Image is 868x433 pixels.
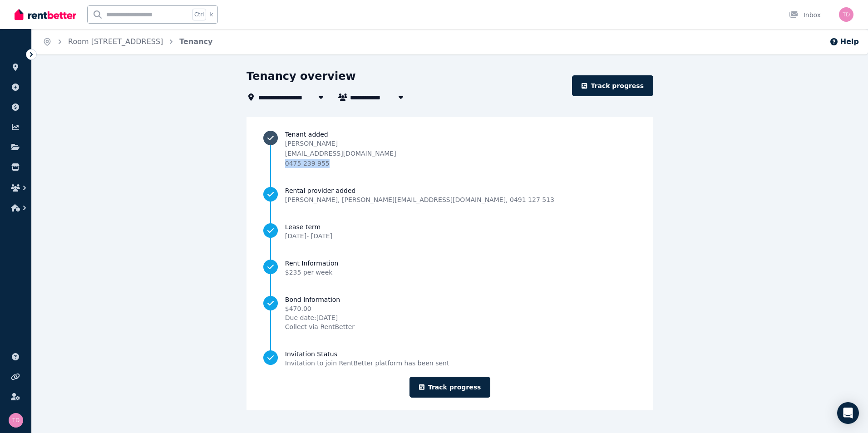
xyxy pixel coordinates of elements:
nav: Progress [263,130,636,368]
img: RentBetter [15,8,76,21]
span: Rental provider added [285,186,554,195]
div: Open Intercom Messenger [837,402,859,424]
a: Tenant added[PERSON_NAME][EMAIL_ADDRESS][DOMAIN_NAME]0475 239 955 [263,130,636,168]
span: $235 per week [285,269,333,276]
nav: Breadcrumb [32,29,223,54]
a: Lease term[DATE]- [DATE] [263,222,636,241]
a: Rent Information$235 per week [263,259,636,277]
p: [PERSON_NAME] [285,139,396,148]
span: k [210,11,213,18]
span: Rent Information [285,259,339,268]
a: Invitation StatusInvitation to join RentBetter platform has been sent [263,349,636,368]
img: Travis Dennis [839,7,853,22]
span: Tenant added [285,130,636,139]
a: Track progress [409,377,491,398]
span: [DATE] - [DATE] [285,232,332,240]
span: Invitation Status [285,349,449,359]
a: Tenancy [179,37,212,46]
a: Bond Information$470.00Due date:[DATE]Collect via RentBetter [263,295,636,331]
span: Invitation to join RentBetter platform has been sent [285,359,449,368]
button: Help [829,36,859,47]
a: Track progress [572,75,653,96]
span: $470.00 [285,304,355,313]
a: Room [STREET_ADDRESS] [68,37,163,46]
span: Bond Information [285,295,355,304]
span: Lease term [285,222,332,231]
span: Due date: [DATE] [285,313,355,322]
p: [EMAIL_ADDRESS][DOMAIN_NAME] [285,149,396,158]
h1: Tenancy overview [247,69,356,84]
div: Inbox [789,10,821,20]
img: Travis Dennis [9,413,23,428]
a: Rental provider added[PERSON_NAME], [PERSON_NAME][EMAIL_ADDRESS][DOMAIN_NAME], 0491 127 513 [263,186,636,204]
span: Collect via RentBetter [285,322,355,331]
span: Ctrl [192,9,206,20]
span: 0475 239 955 [285,160,330,167]
span: [PERSON_NAME] , [PERSON_NAME][EMAIL_ADDRESS][DOMAIN_NAME] , 0491 127 513 [285,195,554,204]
